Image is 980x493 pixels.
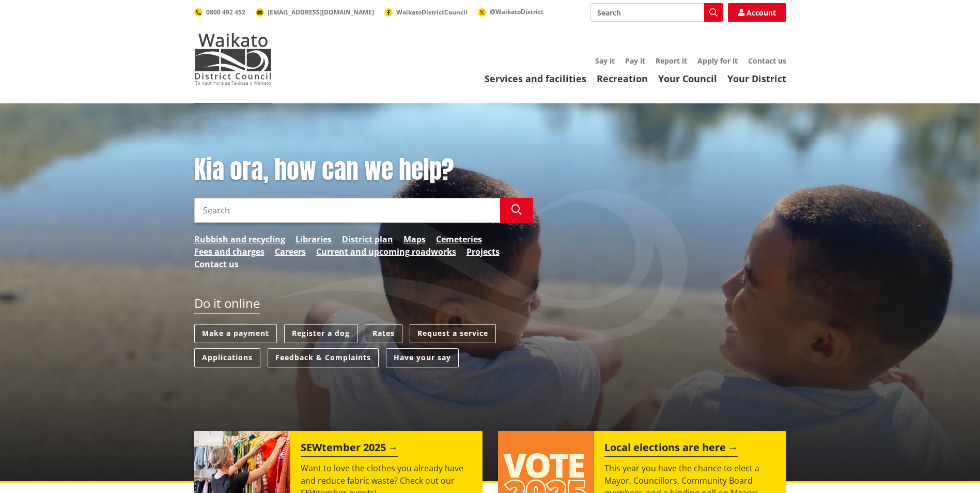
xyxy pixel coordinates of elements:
[466,245,500,258] a: Projects
[727,72,786,85] a: Your District
[194,296,260,314] h2: Do it online
[365,324,402,343] a: Rates
[256,8,374,17] a: [EMAIL_ADDRESS][DOMAIN_NAME]
[595,56,615,66] a: Say it
[295,233,332,245] a: Libraries
[301,441,398,457] h2: SEWtember 2025
[194,8,245,17] a: 0800 492 452
[268,348,379,367] a: Feedback & Complaints
[194,258,239,270] a: Contact us
[268,8,374,17] span: [EMAIL_ADDRESS][DOMAIN_NAME]
[436,233,482,245] a: Cemeteries
[656,56,687,66] a: Report it
[403,233,426,245] a: Maps
[748,56,786,66] a: Contact us
[194,245,265,258] a: Fees and charges
[194,233,285,245] a: Rubbish and recycling
[697,56,738,66] a: Apply for it
[478,7,543,16] a: @WaikatoDistrict
[410,324,496,343] a: Request a service
[590,3,723,22] input: Search input
[284,324,357,343] a: Register a dog
[194,198,500,223] input: Search input
[316,245,456,258] a: Current and upcoming roadworks
[597,72,648,85] a: Recreation
[728,3,786,22] a: Account
[206,8,245,17] span: 0800 492 452
[275,245,306,258] a: Careers
[604,441,738,457] h2: Local elections are here
[490,7,543,16] span: @WaikatoDistrict
[386,348,459,367] a: Have your say
[194,348,260,367] a: Applications
[485,72,586,85] a: Services and facilities
[658,72,717,85] a: Your Council
[194,155,533,185] h1: Kia ora, how can we help?
[342,233,393,245] a: District plan
[384,8,468,17] a: WaikatoDistrictCouncil
[194,324,277,343] a: Make a payment
[625,56,645,66] a: Pay it
[396,8,468,17] span: WaikatoDistrictCouncil
[194,33,272,85] img: Waikato District Council - Te Kaunihera aa Takiwaa o Waikato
